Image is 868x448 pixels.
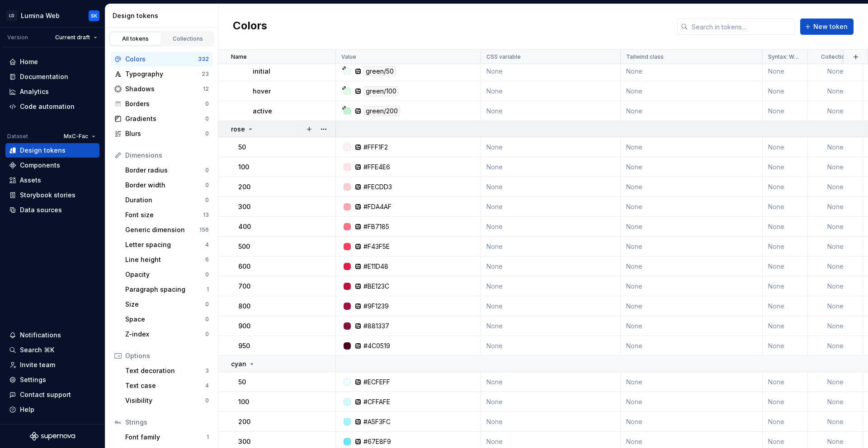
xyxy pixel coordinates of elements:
[122,252,212,267] a: Line height6
[363,242,390,251] div: #F43F5E
[238,202,250,211] p: 300
[763,217,808,237] td: None
[207,434,209,441] div: 1
[813,22,848,31] span: New token
[125,330,205,339] div: Z-index
[113,35,158,42] div: All tokens
[205,316,209,323] div: 0
[763,412,808,432] td: None
[125,351,209,360] div: Options
[808,237,863,257] td: None
[125,381,205,390] div: Text case
[122,238,212,252] a: Letter spacing4
[125,270,205,279] div: Opacity
[363,417,391,426] div: #A5F3FC
[7,34,28,41] div: Version
[111,82,212,96] a: Shadows12
[808,157,863,177] td: None
[125,433,207,442] div: Font family
[125,181,205,190] div: Border width
[20,146,66,155] div: Design tokens
[125,418,209,427] div: Strings
[205,100,209,107] div: 0
[111,112,212,126] a: Gradients0
[363,106,400,116] div: green/200
[621,237,763,257] td: None
[763,392,808,412] td: None
[205,115,209,122] div: 0
[205,167,209,174] div: 0
[621,316,763,336] td: None
[5,70,99,84] a: Documentation
[763,257,808,276] td: None
[363,378,390,387] div: #ECFEFF
[763,237,808,257] td: None
[238,302,250,311] p: 800
[486,53,521,61] p: CSS variable
[5,188,99,202] a: Storybook stories
[621,217,763,237] td: None
[122,327,212,341] a: Z-index0
[808,101,863,121] td: None
[621,412,763,432] td: None
[688,19,795,35] input: Search in tokens...
[238,341,250,350] p: 950
[808,217,863,237] td: None
[20,205,62,215] div: Data sources
[808,336,863,356] td: None
[125,396,205,405] div: Visibility
[122,267,212,282] a: Opacity0
[125,196,205,205] div: Duration
[5,173,99,187] a: Assets
[481,137,621,157] td: None
[341,53,356,61] p: Value
[5,99,99,114] a: Code automation
[621,137,763,157] td: None
[113,11,214,20] div: Design tokens
[363,222,389,231] div: #FB7185
[7,133,28,140] div: Dataset
[621,336,763,356] td: None
[5,143,99,158] a: Design tokens
[481,61,621,81] td: None
[238,378,246,387] p: 50
[481,276,621,296] td: None
[808,392,863,412] td: None
[238,222,251,231] p: 400
[205,382,209,389] div: 4
[481,197,621,217] td: None
[111,52,212,66] a: Colors332
[125,84,203,93] div: Shadows
[122,364,212,378] a: Text decoration3
[20,191,75,200] div: Storybook stories
[231,359,246,369] p: cyan
[238,262,250,271] p: 600
[763,137,808,157] td: None
[20,360,55,369] div: Invite team
[205,397,209,404] div: 0
[125,285,207,294] div: Paragraph spacing
[481,316,621,336] td: None
[20,87,49,96] div: Analytics
[20,57,38,66] div: Home
[763,197,808,217] td: None
[6,10,17,21] div: LD
[621,101,763,121] td: None
[122,193,212,207] a: Duration0
[205,331,209,338] div: 0
[122,430,212,444] a: Font family1
[20,375,46,384] div: Settings
[125,99,205,108] div: Borders
[231,125,245,134] p: rose
[621,392,763,412] td: None
[238,397,249,406] p: 100
[111,126,212,141] a: Blurs0
[621,257,763,276] td: None
[363,86,399,96] div: green/100
[238,417,250,426] p: 200
[165,35,211,42] div: Collections
[198,56,209,63] div: 332
[763,157,808,177] td: None
[203,211,209,219] div: 13
[800,19,854,35] button: New token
